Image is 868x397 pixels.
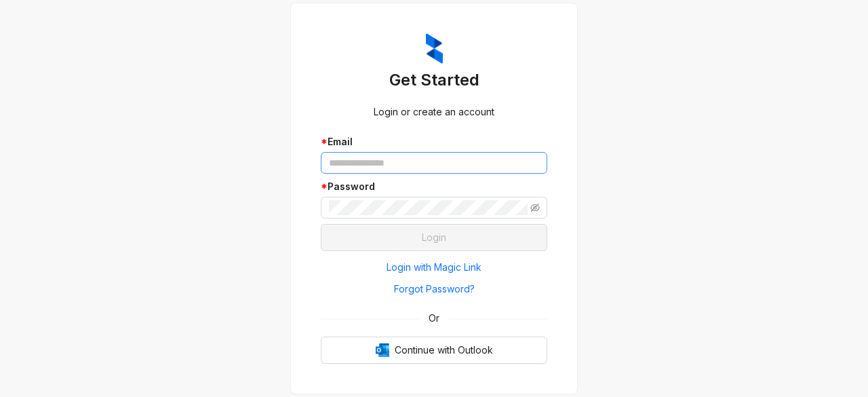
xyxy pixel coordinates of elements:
button: Login with Magic Link [321,257,547,278]
div: Password [321,179,547,194]
div: Login or create an account [321,105,547,119]
span: eye-invisible [530,203,540,212]
button: OutlookContinue with Outlook [321,337,547,364]
button: Login [321,224,547,251]
div: Email [321,134,547,149]
span: Continue with Outlook [395,343,493,358]
h3: Get Started [321,69,547,91]
img: ZumaIcon [426,33,443,64]
span: Login with Magic Link [387,260,481,275]
button: Forgot Password? [321,278,547,300]
img: Outlook [376,343,389,357]
span: Forgot Password? [394,282,475,297]
span: Or [419,311,449,326]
